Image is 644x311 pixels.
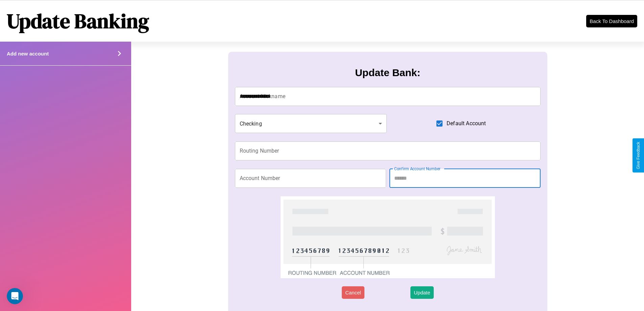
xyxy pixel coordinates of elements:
[586,15,637,27] button: Back To Dashboard
[7,288,23,304] iframe: Intercom live chat
[355,67,420,79] h3: Update Bank:
[394,166,440,172] label: Confirm Account Number
[281,196,495,278] img: check
[447,119,486,128] span: Default Account
[342,286,364,299] button: Cancel
[235,114,387,133] div: Checking
[636,142,641,169] div: Give Feedback
[7,7,149,35] h1: Update Banking
[410,286,433,299] button: Update
[7,51,49,57] h4: Add new account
